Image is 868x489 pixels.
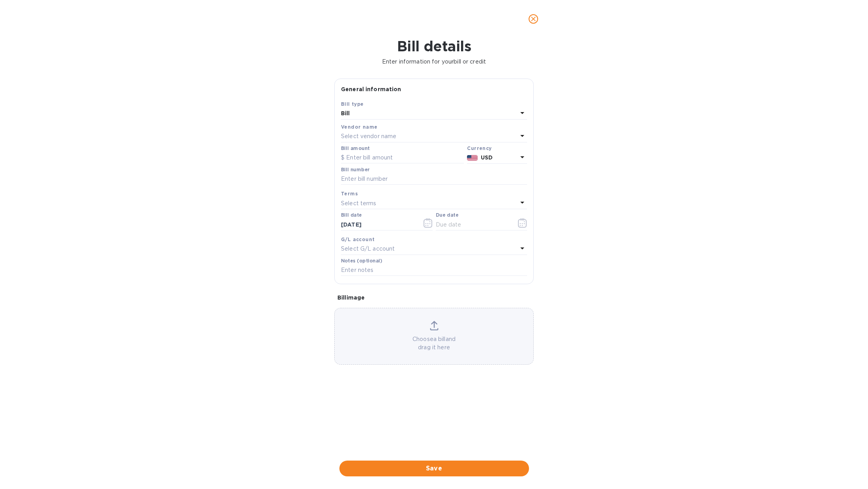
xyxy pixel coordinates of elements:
p: Select vendor name [341,132,396,141]
input: Enter bill number [341,173,527,185]
b: Vendor name [341,124,377,130]
b: Bill type [341,101,364,107]
button: close [524,9,543,28]
b: Terms [341,191,358,197]
button: Save [339,461,529,476]
label: Bill date [341,213,362,218]
b: Bill [341,110,350,116]
input: Select date [341,219,416,230]
input: Enter notes [341,264,527,276]
p: Bill image [337,294,531,302]
input: $ Enter bill amount [341,152,464,164]
b: General information [341,86,401,92]
span: Save [346,464,523,473]
label: Bill number [341,167,369,172]
b: G/L account [341,236,375,242]
b: USD [481,154,493,161]
label: Notes (optional) [341,259,382,263]
img: USD [467,155,478,161]
h1: Bill details [6,38,862,54]
p: Enter information for your bill or credit [6,58,862,66]
p: Select G/L account [341,245,395,253]
b: Currency [467,145,491,151]
label: Due date [436,213,458,218]
p: Choose a bill and drag it here [335,335,533,352]
label: Bill amount [341,146,369,151]
input: Due date [436,219,510,230]
p: Select terms [341,199,377,208]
